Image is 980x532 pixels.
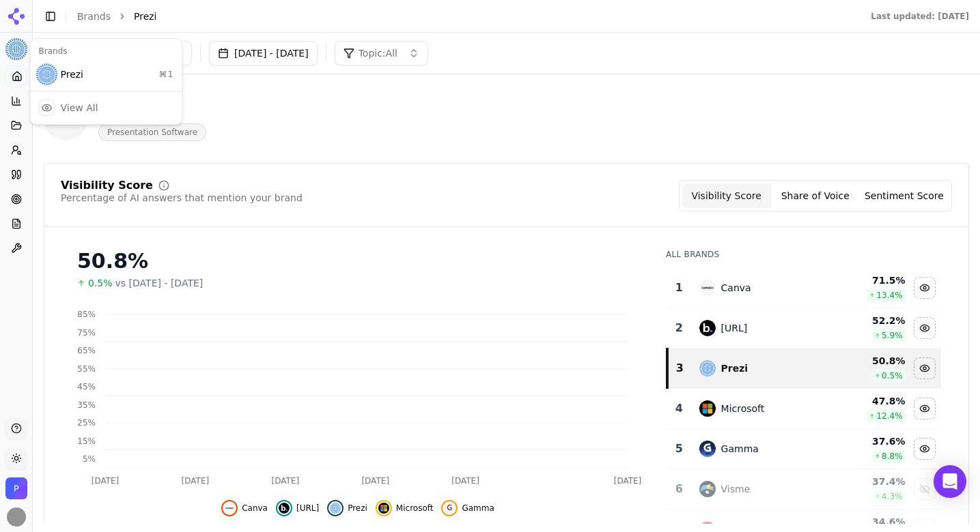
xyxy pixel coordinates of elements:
[77,11,111,22] a: Brands
[721,321,748,335] div: [URL]
[30,38,183,125] div: Current brand: Prezi
[348,503,367,514] span: Prezi
[5,38,27,60] img: Prezi
[209,41,318,65] button: [DATE] - [DATE]
[378,503,389,514] img: microsoft
[673,400,686,417] div: 4
[279,503,290,514] img: beautiful.ai
[83,454,96,464] tspan: 5%
[914,317,936,339] button: Hide beautiful.ai data
[444,503,455,514] span: G
[835,434,906,448] div: 37.6 %
[242,503,268,514] span: Canva
[77,418,96,428] tspan: 25%
[699,481,716,497] img: visme
[835,515,906,529] div: 34.6 %
[876,290,902,301] span: 13.4 %
[7,507,26,527] img: Terry Moore
[221,500,268,516] button: Hide canva data
[77,346,96,355] tspan: 65%
[914,357,936,379] button: Hide prezi data
[835,354,906,368] div: 50.8 %
[721,281,751,295] div: Canva
[914,277,936,299] button: Hide canva data
[682,183,771,208] button: Visibility Score
[673,481,686,497] div: 6
[7,507,26,527] button: Open user button
[77,437,96,446] tspan: 15%
[699,320,716,336] img: beautiful.ai
[33,61,180,88] div: Prezi
[98,123,206,141] span: Presentation Software
[835,475,906,488] div: 37.4 %
[451,476,479,486] tspan: [DATE]
[673,280,686,296] div: 1
[876,411,902,422] span: 12.4 %
[330,503,341,514] img: prezi
[92,476,120,486] tspan: [DATE]
[36,63,58,85] img: Prezi
[614,476,642,486] tspan: [DATE]
[158,69,173,80] span: ⌘ 1
[882,370,903,381] span: 0.5 %
[835,314,906,327] div: 52.2 %
[673,320,686,336] div: 2
[77,400,96,410] tspan: 35%
[699,360,716,376] img: prezi
[115,276,204,290] span: vs [DATE] - [DATE]
[882,491,903,502] span: 4.3 %
[77,10,843,23] nav: breadcrumb
[61,101,98,115] div: View All
[88,276,113,290] span: 0.5%
[835,274,906,287] div: 71.5 %
[914,438,936,460] button: Hide gamma data
[296,503,319,514] span: [URL]
[33,42,180,61] div: Brands
[462,503,494,514] span: Gamma
[914,478,936,500] button: Show visme data
[5,477,27,499] button: Open organization switcher
[699,400,716,417] img: microsoft
[182,476,210,486] tspan: [DATE]
[5,38,27,60] button: Current brand: Prezi
[860,183,949,208] button: Sentiment Score
[441,500,494,516] button: Hide gamma data
[721,482,751,496] div: Visme
[61,180,153,191] div: Visibility Score
[721,402,765,415] div: Microsoft
[61,191,303,205] div: Percentage of AI answers that mention your brand
[77,328,96,338] tspan: 75%
[396,503,434,514] span: Microsoft
[224,503,235,514] img: canva
[721,442,759,456] div: Gamma
[77,310,96,319] tspan: 85%
[361,476,389,486] tspan: [DATE]
[835,394,906,408] div: 47.8 %
[699,441,716,457] img: gamma
[5,477,27,499] img: Prezi
[134,10,157,23] span: Prezi
[77,249,639,274] div: 50.8%
[721,361,748,375] div: Prezi
[327,500,367,516] button: Hide prezi data
[914,398,936,419] button: Hide microsoft data
[673,441,686,457] div: 5
[77,382,96,391] tspan: 45%
[699,280,716,296] img: canva
[666,249,941,260] div: All Brands
[271,476,299,486] tspan: [DATE]
[376,500,434,516] button: Hide microsoft data
[77,364,96,374] tspan: 55%
[359,46,397,60] span: Topic: All
[882,330,903,341] span: 5.9 %
[771,183,860,208] button: Share of Voice
[871,11,969,22] div: Last updated: [DATE]
[882,451,903,462] span: 8.8 %
[276,500,319,516] button: Hide beautiful.ai data
[674,360,686,376] div: 3
[934,465,966,498] div: Open Intercom Messenger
